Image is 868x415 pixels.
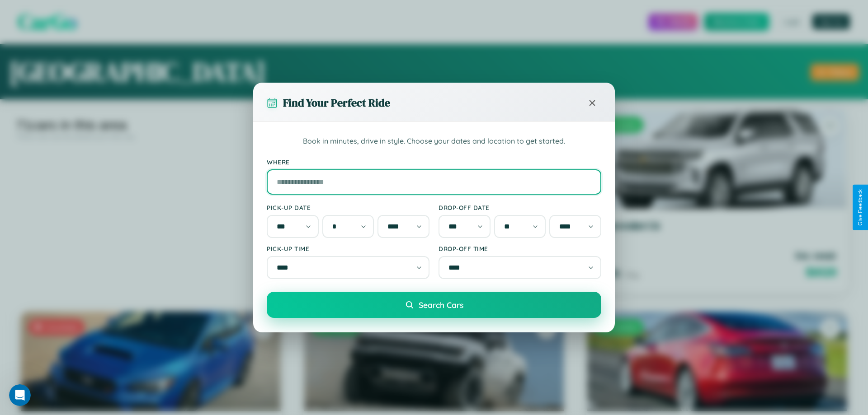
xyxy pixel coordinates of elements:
button: Search Cars [267,292,601,318]
span: Search Cars [419,300,463,310]
label: Pick-up Time [267,245,429,252]
label: Drop-off Date [439,204,601,211]
label: Where [267,158,601,166]
label: Pick-up Date [267,204,429,211]
p: Book in minutes, drive in style. Choose your dates and location to get started. [267,135,601,147]
h3: Find Your Perfect Ride [283,95,390,110]
label: Drop-off Time [439,245,601,252]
